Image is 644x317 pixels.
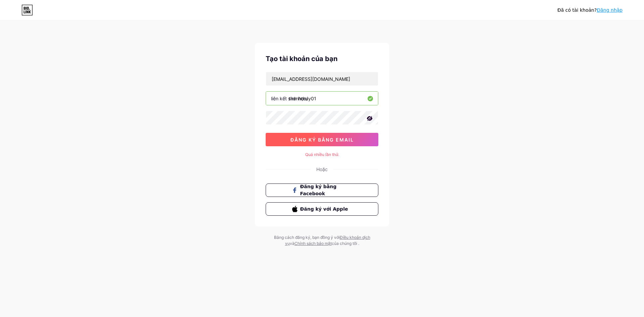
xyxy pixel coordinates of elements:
font: liên kết sinh học/ [271,96,308,101]
font: Đã có tài khoản? [557,7,597,13]
font: Hoặc [316,166,328,172]
a: Điều khoản dịch vụ [285,235,370,246]
a: Đăng nhập [597,7,623,13]
font: Đăng ký bằng Facebook [300,184,337,196]
button: Đăng ký bằng Facebook [266,183,378,197]
font: Tạo tài khoản của bạn [266,55,337,63]
font: của chúng tôi . [332,241,359,246]
font: Bằng cách đăng ký, bạn đồng ý với [274,235,340,240]
input: E-mail [266,72,378,86]
font: Đăng ký với Apple [300,206,348,212]
button: đăng ký bằng email [266,133,378,146]
font: Quá nhiều lần thử. [305,152,339,157]
font: và [290,241,294,246]
input: tên người dùng [266,92,378,105]
font: đăng ký bằng email [290,137,354,143]
a: Chính sách bảo mật [294,241,332,246]
button: Đăng ký với Apple [266,202,378,216]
